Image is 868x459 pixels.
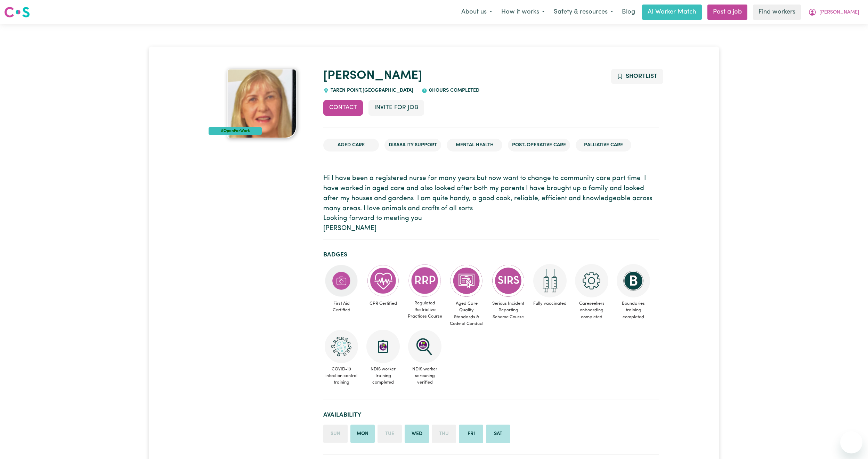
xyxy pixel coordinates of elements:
img: CS Academy: Careseekers Onboarding course completed [575,264,608,297]
a: Frances's profile picture'#OpenForWork [209,69,315,138]
span: First Aid Certified [323,297,359,316]
h2: Availability [323,411,659,419]
span: NDIS worker screening verified [407,363,443,389]
a: Blog [618,5,639,20]
span: NDIS worker training completed [365,363,401,389]
button: My Account [804,5,864,19]
button: Invite for Job [368,100,424,115]
span: Fully vaccinated [532,297,568,310]
li: Mental Health [447,139,502,152]
button: Add to shortlist [611,69,664,84]
img: CS Academy: Serious Incident Reporting Scheme course completed [492,264,525,297]
li: Unavailable on Tuesday [378,425,402,443]
span: Serious Incident Reporting Scheme Course [490,297,526,323]
button: Safety & resources [549,5,618,19]
a: Post a job [707,5,747,20]
span: Aged Care Quality Standards & Code of Conduct [448,297,485,330]
img: CS Academy: Aged Care Quality Standards & Code of Conduct course completed [450,264,483,297]
div: #OpenForWork [209,127,262,135]
img: CS Academy: Regulated Restrictive Practices course completed [408,264,441,297]
span: Boundaries training completed [615,297,651,323]
li: Available on Saturday [486,425,510,443]
button: Contact [323,100,363,115]
li: Unavailable on Sunday [323,425,348,443]
li: Unavailable on Thursday [432,425,456,443]
li: Available on Wednesday [405,425,429,443]
li: Aged Care [323,139,379,152]
img: Care and support worker has received 2 doses of COVID-19 vaccine [533,264,567,297]
span: CPR Certified [365,297,401,310]
h2: Badges [323,251,659,259]
span: 0 hours completed [427,88,479,93]
img: NDIS Worker Screening Verified [408,330,441,363]
li: Available on Friday [459,425,483,443]
span: Careseekers onboarding completed [574,297,610,323]
span: [PERSON_NAME] [819,9,859,16]
a: Find workers [753,5,801,20]
a: [PERSON_NAME] [323,70,422,82]
span: TAREN POINT , [GEOGRAPHIC_DATA] [329,88,413,93]
span: COVID-19 infection control training [323,363,359,389]
img: Careseekers logo [4,6,30,18]
img: Care and support worker has completed First Aid Certification [325,264,358,297]
img: CS Academy: COVID-19 Infection Control Training course completed [325,330,358,363]
span: Shortlist [626,73,657,79]
li: Available on Monday [350,425,375,443]
img: Care and support worker has completed CPR Certification [366,264,400,297]
button: About us [457,5,497,19]
li: Palliative care [576,139,631,152]
span: Regulated Restrictive Practices Course [407,297,443,323]
li: Post-operative care [508,139,570,152]
img: CS Academy: Boundaries in care and support work course completed [617,264,650,297]
button: How it works [497,5,549,19]
img: CS Academy: Introduction to NDIS Worker Training course completed [366,330,400,363]
li: Disability Support [384,139,441,152]
img: Frances [227,69,297,138]
a: AI Worker Match [642,5,702,20]
p: Hi I have been a registered nurse for many years but now want to change to community care part ti... [323,174,659,234]
iframe: Button to launch messaging window, conversation in progress [840,431,862,453]
a: Careseekers logo [4,4,30,20]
